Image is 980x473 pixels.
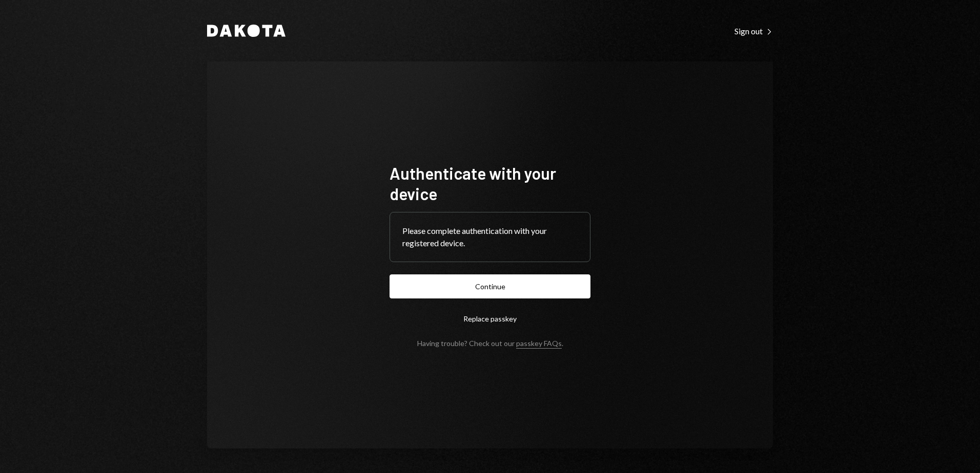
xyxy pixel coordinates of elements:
[390,307,590,331] button: Replace passkey
[402,225,578,249] div: Please complete authentication with your registered device.
[734,26,773,36] div: Sign out
[390,163,590,204] h1: Authenticate with your device
[734,25,773,36] a: Sign out
[417,339,563,348] div: Having trouble? Check out our .
[516,339,562,349] a: passkey FAQs
[390,274,590,298] button: Continue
